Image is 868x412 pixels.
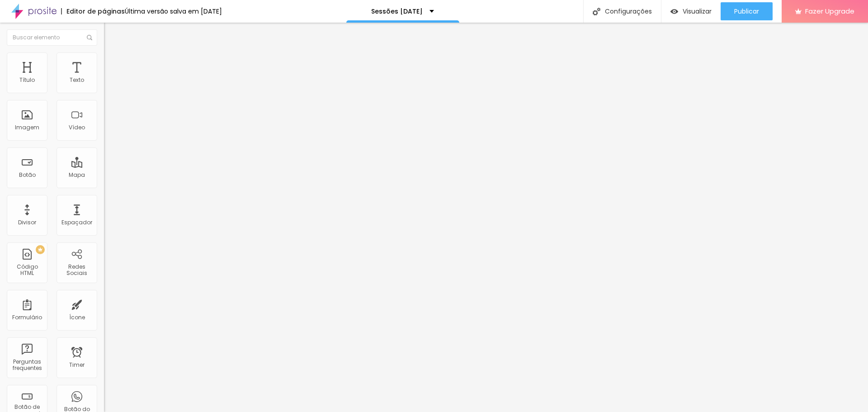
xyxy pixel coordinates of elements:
[69,124,85,131] div: Vídeo
[805,7,854,15] span: Fazer Upgrade
[18,219,36,226] div: Divisor
[19,77,35,83] div: Título
[69,172,85,178] div: Mapa
[87,35,92,40] img: Icone
[69,314,85,321] div: Ícone
[15,124,39,131] div: Imagem
[59,264,94,277] div: Redes Sociais
[661,2,721,20] button: Visualizar
[7,29,97,46] input: Buscar elemento
[104,23,868,412] iframe: Editor
[734,8,759,15] span: Publicar
[683,8,712,15] span: Visualizar
[70,77,84,83] div: Texto
[12,314,42,321] div: Formulário
[69,362,85,368] div: Timer
[9,264,45,277] div: Código HTML
[61,8,125,14] div: Editor de páginas
[9,359,45,372] div: Perguntas frequentes
[19,172,36,178] div: Botão
[670,8,678,15] img: view-1.svg
[593,8,600,15] img: Icone
[125,8,222,14] div: Última versão salva em [DATE]
[61,219,92,226] div: Espaçador
[721,2,773,20] button: Publicar
[371,8,423,14] p: Sessões [DATE]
